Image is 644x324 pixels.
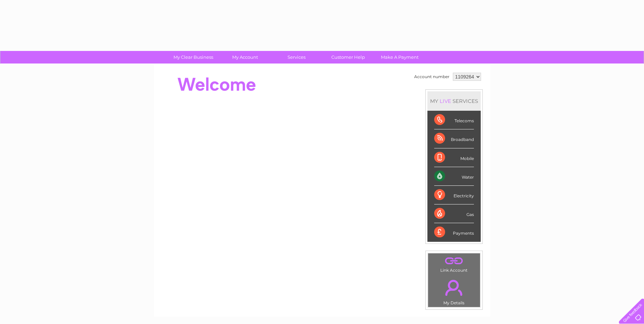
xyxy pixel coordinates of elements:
a: Make A Payment [372,51,428,64]
div: MY SERVICES [427,91,481,111]
div: Payments [434,223,474,241]
div: Telecoms [434,111,474,129]
a: Services [269,51,325,64]
td: My Details [428,274,480,307]
a: Customer Help [320,51,376,64]
a: . [430,255,478,267]
a: My Clear Business [165,51,221,64]
td: Link Account [428,253,480,274]
div: Gas [434,204,474,223]
div: Broadband [434,129,474,148]
div: LIVE [438,98,453,104]
div: Mobile [434,148,474,167]
a: My Account [217,51,273,64]
td: Account number [412,71,451,83]
div: Electricity [434,186,474,204]
div: Water [434,167,474,186]
a: . [430,276,478,300]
